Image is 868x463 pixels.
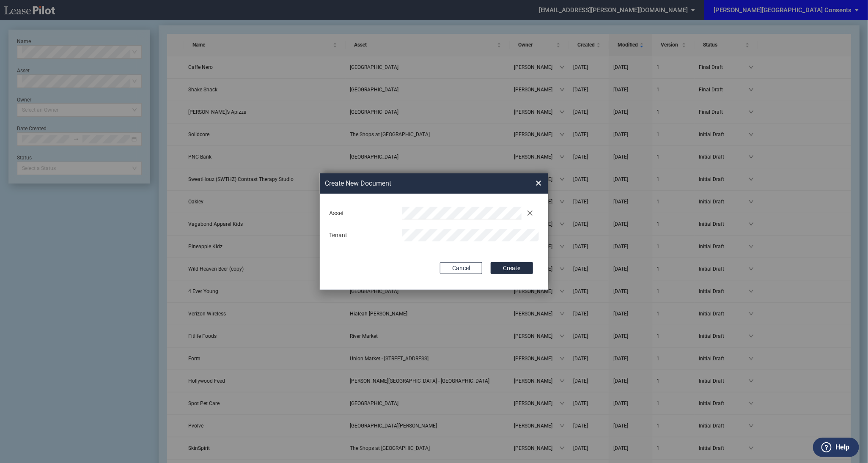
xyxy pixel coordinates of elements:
[835,442,849,453] label: Help
[324,231,397,240] div: Tenant
[536,176,541,190] span: ×
[320,173,548,290] md-dialog: Create New ...
[440,262,482,274] button: Cancel
[324,209,397,218] div: Asset
[325,179,505,188] h2: Create New Document
[491,262,533,274] button: Create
